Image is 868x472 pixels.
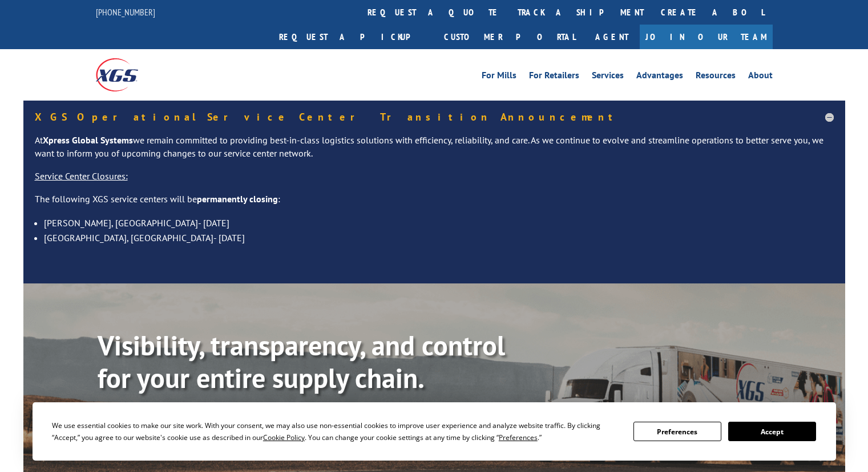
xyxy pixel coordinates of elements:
[44,230,834,245] li: [GEOGRAPHIC_DATA], [GEOGRAPHIC_DATA]- [DATE]
[584,25,640,49] a: Agent
[33,402,836,461] div: Cookie Consent Prompt
[633,422,721,441] button: Preferences
[640,25,773,49] a: Join Our Team
[636,71,683,83] a: Advantages
[52,419,620,443] div: We use essential cookies to make our site work. With your consent, we may also use non-essential ...
[696,71,736,83] a: Resources
[35,193,834,215] p: The following XGS service centers will be :
[35,134,834,170] p: At we remain committed to providing best-in-class logistics solutions with efficiency, reliabilit...
[96,6,155,18] a: [PHONE_NUMBER]
[197,193,278,205] strong: permanently closing
[592,71,624,83] a: Services
[748,71,773,83] a: About
[529,71,579,83] a: For Retailers
[263,433,305,442] span: Cookie Policy
[482,71,516,83] a: For Mills
[98,327,505,396] b: Visibility, transparency, and control for your entire supply chain.
[271,25,435,49] a: Request a pickup
[35,170,128,182] u: Service Center Closures:
[499,433,538,442] span: Preferences
[728,422,816,441] button: Accept
[44,215,834,230] li: [PERSON_NAME], [GEOGRAPHIC_DATA]- [DATE]
[35,112,834,122] h5: XGS Operational Service Center Transition Announcement
[43,134,133,146] strong: Xpress Global Systems
[435,25,584,49] a: Customer Portal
